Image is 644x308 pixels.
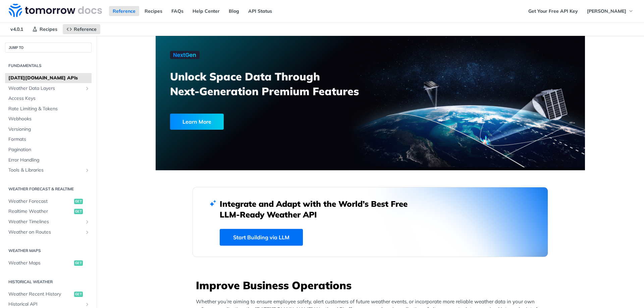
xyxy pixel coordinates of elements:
a: Weather TimelinesShow subpages for Weather Timelines [5,217,92,227]
a: Recipes [29,24,61,34]
span: Weather Timelines [8,219,83,225]
button: Show subpages for Weather Data Layers [85,86,90,91]
h2: Integrate and Adapt with the World’s Best Free LLM-Ready Weather API [220,198,418,220]
a: API Status [245,6,276,16]
a: Webhooks [5,114,92,124]
a: Get Your Free API Key [525,6,582,16]
span: Rate Limiting & Tokens [8,106,90,112]
span: Recipes [40,26,57,32]
button: Show subpages for Tools & Libraries [85,168,90,173]
a: Error Handling [5,155,92,165]
span: [PERSON_NAME] [587,8,626,14]
a: Blog [225,6,243,16]
a: Reference [63,24,100,34]
span: v4.0.1 [7,24,27,34]
div: Learn More [170,114,224,130]
a: Weather Data LayersShow subpages for Weather Data Layers [5,83,92,94]
span: get [74,209,83,214]
span: Formats [8,136,90,143]
a: Weather Mapsget [5,258,92,268]
span: get [74,199,83,204]
button: JUMP TO [5,43,92,53]
a: Rate Limiting & Tokens [5,104,92,114]
span: Weather Maps [8,260,72,266]
a: Pagination [5,145,92,155]
button: [PERSON_NAME] [583,6,637,16]
a: Access Keys [5,94,92,104]
a: Formats [5,134,92,144]
h2: Fundamentals [5,63,92,69]
a: Weather Recent Historyget [5,289,92,299]
a: Weather Forecastget [5,196,92,206]
span: Access Keys [8,95,90,102]
span: Weather Data Layers [8,85,83,92]
a: Reference [109,6,139,16]
span: Weather Forecast [8,198,72,205]
span: Historical API [8,301,83,308]
h3: Unlock Space Data Through Next-Generation Premium Features [170,69,378,99]
a: Versioning [5,124,92,134]
a: Start Building via LLM [220,229,303,246]
span: get [74,292,83,297]
a: Weather on RoutesShow subpages for Weather on Routes [5,227,92,237]
h2: Weather Forecast & realtime [5,186,92,192]
a: Learn More [170,114,336,130]
h2: Weather Maps [5,248,92,254]
a: Recipes [141,6,166,16]
span: Webhooks [8,116,90,122]
h3: Improve Business Operations [196,278,548,293]
span: [DATE][DOMAIN_NAME] APIs [8,75,90,81]
span: Reference [74,26,97,32]
button: Show subpages for Weather on Routes [85,230,90,235]
a: [DATE][DOMAIN_NAME] APIs [5,73,92,83]
img: Tomorrow.io Weather API Docs [9,4,102,17]
a: FAQs [168,6,187,16]
button: Show subpages for Historical API [85,302,90,307]
a: Tools & LibrariesShow subpages for Tools & Libraries [5,165,92,175]
a: Help Center [189,6,223,16]
a: Realtime Weatherget [5,206,92,217]
button: Show subpages for Weather Timelines [85,219,90,225]
h2: Historical Weather [5,279,92,285]
span: Weather Recent History [8,291,72,298]
span: Weather on Routes [8,229,83,236]
span: get [74,260,83,266]
span: Tools & Libraries [8,167,83,174]
span: Pagination [8,146,90,153]
span: Realtime Weather [8,208,72,215]
span: Error Handling [8,157,90,164]
img: NextGen [170,51,200,59]
span: Versioning [8,126,90,133]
